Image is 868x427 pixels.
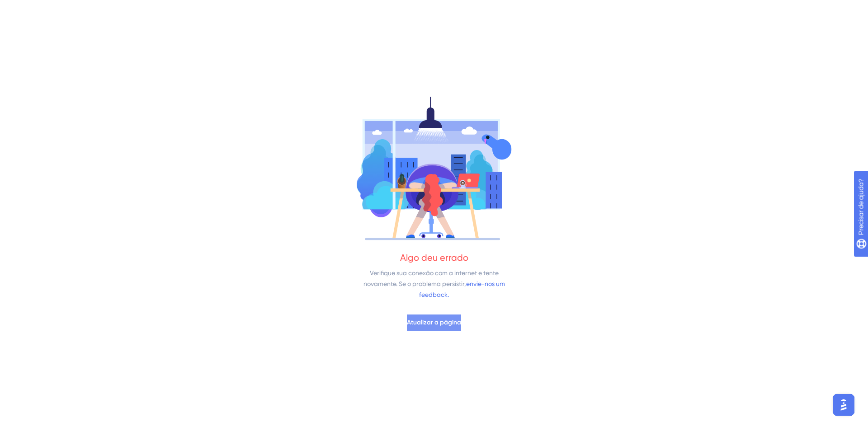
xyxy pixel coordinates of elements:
button: Atualizar a página [407,314,461,331]
font: Algo deu errado [400,252,468,263]
font: envie-nos um feedback. [419,280,505,298]
font: Atualizar a página [407,319,461,326]
font: Verifique sua conexão com a internet e tente novamente. Se o problema persistir, [363,269,499,287]
font: Precisar de ajuda? [21,4,78,11]
iframe: Iniciador do Assistente de IA do UserGuiding [830,391,857,418]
